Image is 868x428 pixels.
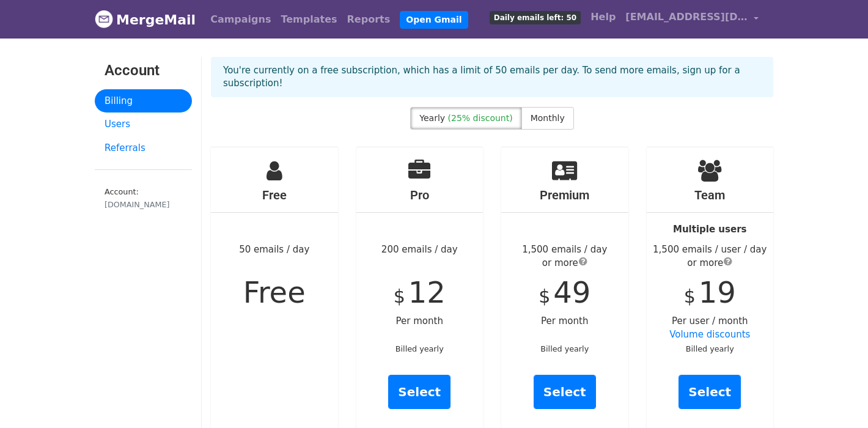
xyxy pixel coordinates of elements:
a: [EMAIL_ADDRESS][DOMAIN_NAME] [620,5,763,34]
h3: Account [105,62,182,79]
a: Volume discounts [669,329,750,340]
span: Yearly [419,113,445,123]
span: 12 [408,275,446,309]
a: Select [679,375,741,409]
h4: Pro [356,188,484,202]
small: Billed yearly [686,344,734,353]
span: (25% discount) [448,113,513,123]
a: MergeMail [95,7,196,32]
span: $ [394,286,405,307]
span: Monthly [531,113,565,123]
a: Select [388,375,451,409]
p: You're currently on a free subscription, which has a limit of 50 emails per day. To send more ema... [223,64,761,90]
div: 1,500 emails / day or more [501,243,628,270]
strong: Multiple users [673,224,746,235]
img: MergeMail logo [95,10,113,28]
h4: Free [211,188,338,202]
small: Billed yearly [540,344,589,353]
a: Templates [276,7,342,32]
a: Campaigns [205,7,276,32]
span: Free [243,275,306,309]
h4: Team [647,188,774,202]
a: Open Gmail [400,11,468,29]
a: Reports [342,7,395,32]
a: Billing [95,89,192,113]
a: Users [95,113,192,136]
a: Referrals [95,136,192,160]
span: $ [684,286,696,307]
span: Daily emails left: 50 [490,11,581,24]
a: Daily emails left: 50 [485,5,586,29]
small: Account: [105,187,182,210]
span: 49 [553,275,590,309]
a: Select [534,375,596,409]
div: 1,500 emails / user / day or more [647,243,774,270]
span: $ [539,286,550,307]
div: [DOMAIN_NAME] [105,199,182,210]
a: Help [586,5,620,29]
h4: Premium [501,188,628,202]
span: [EMAIL_ADDRESS][DOMAIN_NAME] [625,10,748,24]
span: 19 [699,275,736,309]
small: Billed yearly [395,344,444,353]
